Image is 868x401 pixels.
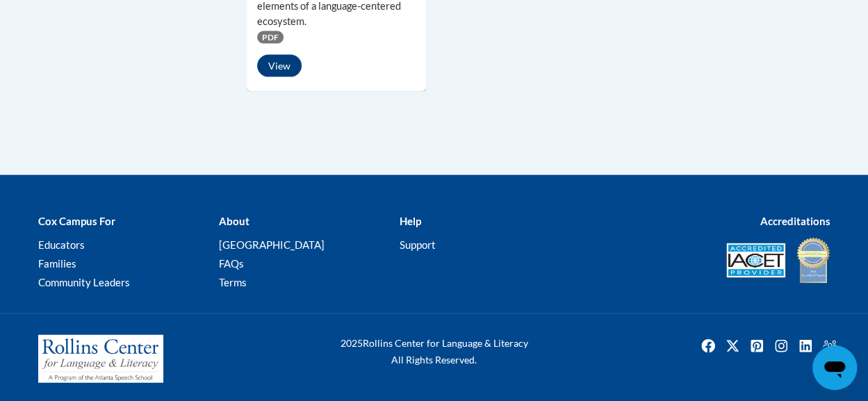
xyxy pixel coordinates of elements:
[746,335,768,357] a: Pinterest
[38,276,130,288] a: Community Leaders
[399,215,420,227] b: Help
[721,335,744,357] a: Twitter
[257,31,284,44] span: PDF
[819,335,841,357] img: Facebook group icon
[38,257,76,270] a: Families
[341,337,363,349] span: 2025
[218,238,324,251] a: [GEOGRAPHIC_DATA]
[38,335,163,384] img: Rollins Center for Language & Literacy - A Program of the Atlanta Speech School
[794,335,817,357] a: Linkedin
[796,236,830,285] img: IDA® Accredited
[697,335,719,357] img: Facebook icon
[697,335,719,357] a: Facebook
[770,335,792,357] img: Instagram icon
[721,335,744,357] img: Twitter icon
[760,215,830,227] b: Accreditations
[218,276,246,288] a: Terms
[399,238,435,251] a: Support
[299,335,570,368] div: Rollins Center for Language & Literacy All Rights Reserved.
[218,257,243,270] a: FAQs
[819,335,841,357] a: Facebook Group
[794,335,817,357] img: LinkedIn icon
[746,335,768,357] img: Pinterest icon
[726,243,785,278] img: Accredited IACET® Provider
[770,335,792,357] a: Instagram
[812,345,857,390] iframe: Button to launch messaging window
[38,215,115,227] b: Cox Campus For
[257,55,302,77] button: View
[218,215,249,227] b: About
[38,238,85,251] a: Educators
